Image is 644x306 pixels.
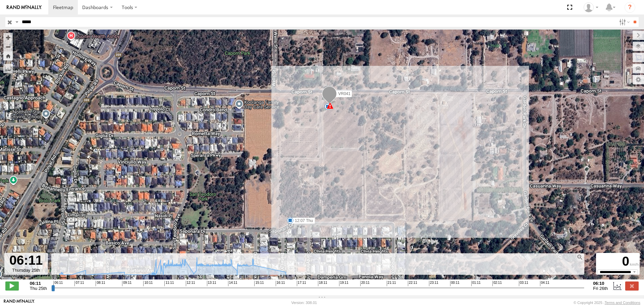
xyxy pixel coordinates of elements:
[53,281,63,286] span: 06:11
[74,281,84,286] span: 07:11
[254,281,264,286] span: 15:11
[450,281,460,286] span: 00:11
[593,286,608,291] span: Fri 26th Sep 2025
[143,281,153,286] span: 10:11
[164,281,174,286] span: 11:11
[122,281,131,286] span: 09:11
[3,51,13,60] button: Zoom Home
[3,64,13,73] label: Measure
[291,301,317,305] div: Version: 308.01
[7,5,42,10] img: rand-logo.svg
[290,218,315,224] label: 12:07 Thu
[339,281,348,286] span: 19:11
[616,17,631,27] label: Search Filter Options
[4,299,35,306] a: Visit our Website
[387,281,396,286] span: 21:11
[5,281,19,290] label: Play/Stop
[429,281,438,286] span: 23:11
[228,281,237,286] span: 14:11
[318,281,327,286] span: 18:11
[324,103,331,110] div: 42
[207,281,216,286] span: 13:11
[492,281,502,286] span: 02:11
[574,301,640,305] div: © Copyright 2025 -
[597,254,639,269] div: 0
[297,281,306,286] span: 17:11
[540,281,549,286] span: 04:11
[633,75,644,84] label: Map Settings
[30,286,47,291] span: Thu 25th Sep 2025
[581,2,601,12] div: Luke Walker
[338,91,351,96] span: VR041
[605,301,640,305] a: Terms and Conditions
[327,102,333,109] div: 7
[14,17,19,27] label: Search Query
[186,281,195,286] span: 12:11
[593,281,608,286] strong: 06:10
[3,33,13,42] button: Zoom in
[408,281,417,286] span: 22:11
[30,281,47,286] strong: 06:11
[625,2,635,13] i: ?
[625,281,639,290] label: Close
[519,281,528,286] span: 03:11
[360,281,370,286] span: 20:11
[276,281,285,286] span: 16:11
[471,281,481,286] span: 01:11
[96,281,105,286] span: 08:11
[3,42,13,51] button: Zoom out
